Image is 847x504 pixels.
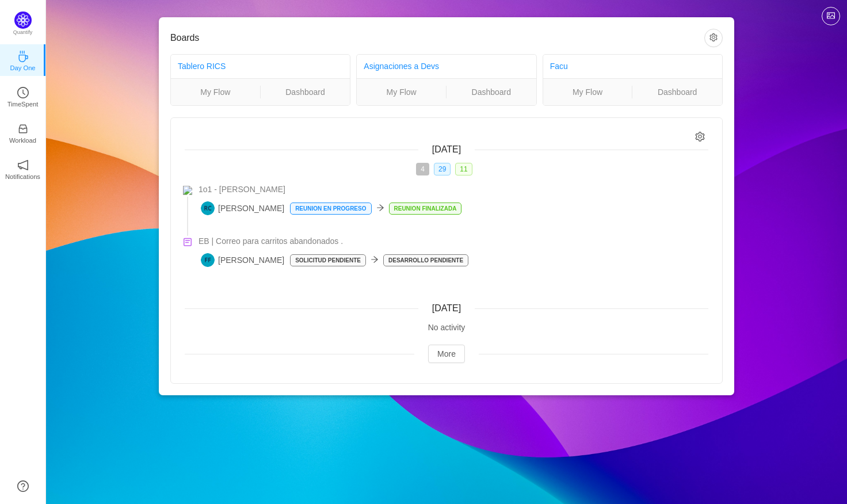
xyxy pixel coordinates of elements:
i: icon: notification [17,159,29,171]
i: icon: coffee [17,51,29,62]
p: REUNION FINALIZADA [390,203,461,214]
p: Notifications [5,171,40,182]
img: FF [201,253,215,267]
i: icon: setting [695,132,705,142]
h3: Boards [170,32,704,44]
span: 1o1 - [PERSON_NAME] [199,184,285,196]
span: EB | Correo para carritos abandonados . [199,235,343,247]
img: RC [201,201,215,215]
a: Facu [550,62,568,71]
a: Dashboard [632,86,722,98]
span: 29 [434,163,451,175]
a: My Flow [357,86,446,98]
span: 11 [455,163,472,175]
a: Dashboard [261,86,350,98]
a: icon: inboxWorkload [17,127,29,138]
a: Tablero RICS [178,62,226,71]
p: Quantify [13,29,33,37]
a: 1o1 - [PERSON_NAME] [199,184,708,196]
button: icon: setting [704,29,723,47]
span: 4 [416,163,429,175]
i: icon: inbox [17,123,29,135]
p: SOLICITUD PENDIENTE [291,255,365,266]
p: Desarrollo Pendiente [384,255,468,266]
a: Dashboard [447,86,536,98]
i: icon: arrow-right [371,255,379,264]
span: [PERSON_NAME] [201,253,284,267]
img: Quantify [14,12,32,29]
i: icon: clock-circle [17,87,29,98]
span: [DATE] [432,303,461,313]
a: My Flow [171,86,260,98]
button: icon: picture [822,7,840,25]
a: icon: clock-circleTimeSpent [17,90,29,102]
p: Day One [10,63,35,73]
p: TimeSpent [7,99,39,109]
i: icon: arrow-right [376,204,384,212]
a: Asignaciones a Devs [364,62,439,71]
a: icon: notificationNotifications [17,163,29,174]
a: icon: coffeeDay One [17,54,29,66]
a: My Flow [543,86,632,98]
a: icon: question-circle [17,480,29,492]
span: [DATE] [432,144,461,154]
button: More [428,345,465,363]
p: Workload [9,135,36,146]
a: EB | Correo para carritos abandonados . [199,235,708,247]
span: [PERSON_NAME] [201,201,284,215]
p: REUNION EN PROGRESO [291,203,371,214]
div: No activity [185,322,708,334]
